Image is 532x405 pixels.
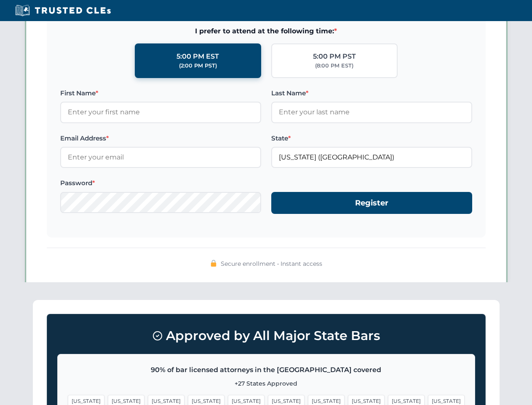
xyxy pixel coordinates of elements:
[271,147,472,168] input: Arizona (AZ)
[179,62,217,70] div: (2:00 PM PST)
[60,147,261,168] input: Enter your email
[13,4,113,17] img: Trusted CLEs
[60,102,261,123] input: Enter your first name
[176,51,219,62] div: 5:00 PM EST
[210,260,217,267] img: 🔒
[271,88,472,98] label: Last Name
[221,259,322,268] span: Secure enrollment • Instant access
[57,324,475,347] h3: Approved by All Major State Bars
[68,379,465,388] p: +27 States Approved
[60,178,261,188] label: Password
[271,133,472,143] label: State
[271,102,472,123] input: Enter your last name
[60,26,472,37] span: I prefer to attend at the following time:
[60,133,261,143] label: Email Address
[68,364,465,375] p: 90% of bar licensed attorneys in the [GEOGRAPHIC_DATA] covered
[60,88,261,98] label: First Name
[315,62,353,70] div: (8:00 PM EST)
[313,51,356,62] div: 5:00 PM PST
[271,192,472,214] button: Register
